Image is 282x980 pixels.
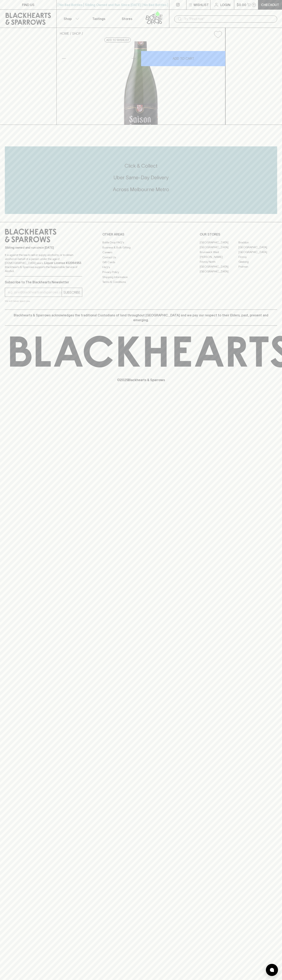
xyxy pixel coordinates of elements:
button: ADD TO CART [141,51,225,66]
a: [GEOGRAPHIC_DATA] [238,250,277,254]
a: Privacy Policy [102,270,180,275]
p: Blackhearts & Sparrows acknowledges the traditional Custodians of land throughout [GEOGRAPHIC_DAT... [8,313,274,322]
button: Shop [57,10,85,28]
a: [PERSON_NAME] [200,254,238,259]
p: Stores [122,16,132,21]
a: Shipping Information [102,275,180,279]
img: 2906.png [57,41,225,125]
a: [GEOGRAPHIC_DATA] [200,269,238,274]
p: FIND US [22,2,34,7]
p: Tastings [92,16,105,21]
p: $0.00 [237,2,246,7]
a: Bottle Drop FAQ's [102,240,180,245]
a: Business & Bulk Gifting [102,245,180,250]
p: Checkout [261,2,279,7]
p: Wishlist [194,2,209,7]
input: Try "Pinot noir" [184,16,274,22]
p: ADD TO CART [173,56,194,61]
p: Subscribe to The Blackhearts Newsletter [5,280,82,285]
button: Add to wishlist [104,38,131,42]
a: HOME [60,32,69,35]
a: Geelong [238,259,277,264]
p: 0 [253,4,255,6]
a: Terms & Conditions [102,280,180,285]
p: It is against the law to sell or supply alcohol to, or to obtain alcohol on behalf of a person un... [5,253,82,273]
a: Contact Us [102,255,180,260]
a: Brunswick West [200,250,238,254]
a: Prahran [238,264,277,269]
a: Gift Cards [102,260,180,265]
a: [GEOGRAPHIC_DATA] [200,245,238,250]
a: Tastings [85,10,113,28]
p: Shop [64,16,72,21]
input: e.g. jane@blackheartsandsparrows.com.au [8,289,62,296]
strong: Liquor License #32064953 [44,261,81,265]
img: bubble-icon [270,968,274,972]
a: SHOP [72,32,81,35]
a: Stores [113,10,141,28]
p: Sibling owned and run since [DATE] [5,246,82,250]
a: [GEOGRAPHIC_DATA] [238,245,277,250]
a: Careers [102,250,180,255]
p: OUR STORES [200,232,277,237]
h5: Click & Collect [5,163,277,169]
h5: Uber Same-Day Delivery [5,174,277,181]
p: Login [220,2,230,7]
p: SUBSCRIBE [63,290,80,295]
div: Call to action block [5,146,277,214]
p: OTHER AREAS [102,232,180,237]
button: SUBSCRIBE [62,288,82,297]
p: We will never spam you [5,299,82,303]
a: Fitzroy North [200,259,238,264]
a: [GEOGRAPHIC_DATA] [200,264,238,269]
button: Add to wishlist [212,29,224,40]
a: Fitzroy [238,254,277,259]
a: FAQ's [102,265,180,270]
a: [GEOGRAPHIC_DATA] [200,240,238,245]
h5: Across Melbourne Metro [5,186,277,193]
a: Braddon [238,240,277,245]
